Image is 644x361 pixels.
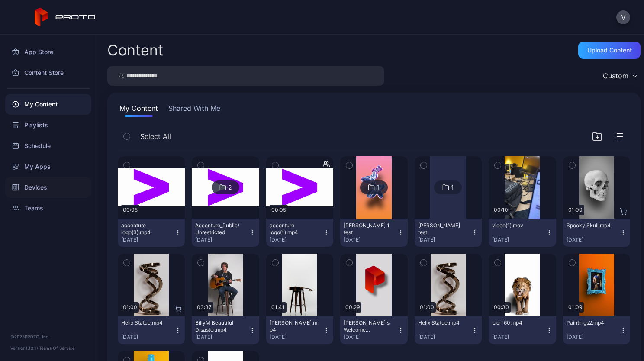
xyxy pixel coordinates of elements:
[192,219,259,247] button: Accenture_Public/Unrestricted[DATE]
[270,334,323,341] div: [DATE]
[266,316,333,344] button: [PERSON_NAME].mp4[DATE]
[492,236,545,243] div: [DATE]
[344,334,397,341] div: [DATE]
[107,43,163,58] div: Content
[121,222,169,236] div: accenture logo(3).mp4
[418,222,466,236] div: Vivek test
[121,319,169,326] div: Helix Statue.mp4
[228,184,232,191] div: 2
[418,319,466,326] div: Helix Statue.mp4
[377,184,380,191] div: 1
[344,236,397,243] div: [DATE]
[270,222,317,236] div: accenture logo(1).mp4
[10,333,86,340] div: © 2025 PROTO, Inc.
[563,316,630,344] button: Paintings2.mp4[DATE]
[5,156,91,177] a: My Apps
[5,115,91,135] a: Playlists
[567,319,614,326] div: Paintings2.mp4
[599,66,641,86] button: Custom
[10,345,39,351] span: Version 1.13.1 •
[492,222,540,229] div: video(1).mov
[195,319,243,333] div: BillyM Beautiful Disaster.mp4
[489,316,556,344] button: Lion 60.mp4[DATE]
[39,345,75,351] a: Terms Of Service
[563,219,630,247] button: Spooky Skull.mp4[DATE]
[167,103,222,117] button: Shared With Me
[492,334,545,341] div: [DATE]
[603,71,628,80] div: Custom
[118,103,160,117] button: My Content
[567,334,620,341] div: [DATE]
[587,47,632,54] div: Upload Content
[340,219,407,247] button: [PERSON_NAME] 1 test[DATE]
[5,177,91,198] a: Devices
[5,198,91,219] a: Teams
[567,236,620,243] div: [DATE]
[415,316,482,344] button: Helix Statue.mp4[DATE]
[578,42,641,59] button: Upload Content
[5,135,91,156] a: Schedule
[415,219,482,247] button: [PERSON_NAME] test[DATE]
[270,236,323,243] div: [DATE]
[266,219,333,247] button: accenture logo(1).mp4[DATE]
[121,334,174,341] div: [DATE]
[418,334,471,341] div: [DATE]
[192,316,259,344] button: BillyM Beautiful Disaster.mp4[DATE]
[118,219,185,247] button: accenture logo(3).mp4[DATE]
[567,222,614,229] div: Spooky Skull.mp4
[344,319,391,333] div: David's Welcome Video.mp4
[195,236,248,243] div: [DATE]
[451,184,454,191] div: 1
[5,62,91,83] a: Content Store
[616,10,630,24] button: V
[5,42,91,62] a: App Store
[418,236,471,243] div: [DATE]
[195,222,243,236] div: Accenture_Public/Unrestricted
[5,94,91,115] a: My Content
[195,334,248,341] div: [DATE]
[118,316,185,344] button: Helix Statue.mp4[DATE]
[344,222,391,236] div: vivek 1 test
[270,319,317,333] div: BillyM Silhouette.mp4
[492,319,540,326] div: Lion 60.mp4
[140,131,171,142] span: Select All
[121,236,174,243] div: [DATE]
[340,316,407,344] button: [PERSON_NAME]'s Welcome Video.mp4[DATE]
[489,219,556,247] button: video(1).mov[DATE]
